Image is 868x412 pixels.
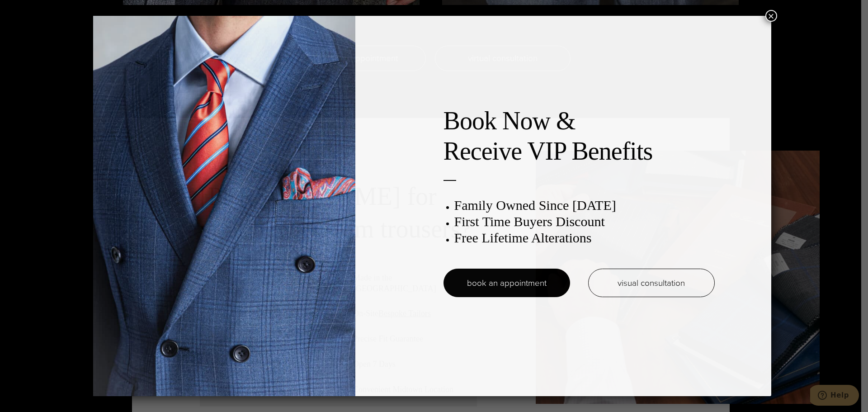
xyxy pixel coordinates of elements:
[765,10,777,22] button: Close
[454,197,715,213] h3: Family Owned Since [DATE]
[588,269,715,297] a: visual consultation
[20,6,39,14] span: Help
[454,213,715,230] h3: First Time Buyers Discount
[443,106,715,166] h2: Book Now & Receive VIP Benefits
[454,230,715,246] h3: Free Lifetime Alterations
[443,269,570,297] a: book an appointment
